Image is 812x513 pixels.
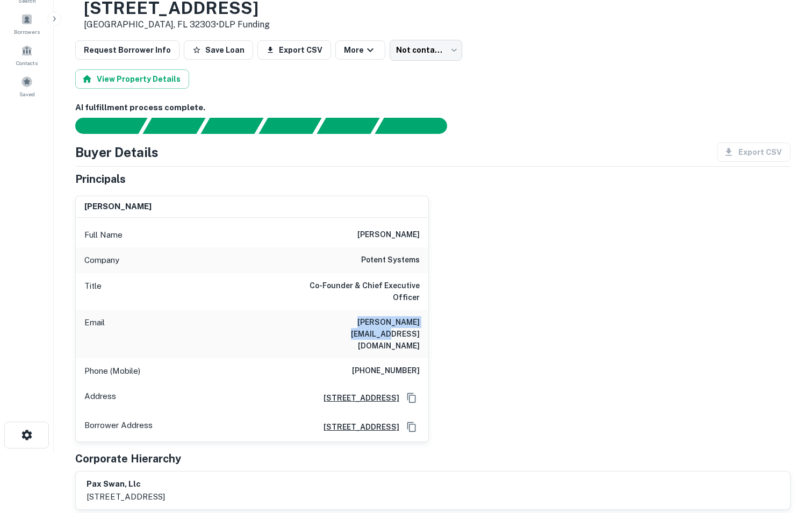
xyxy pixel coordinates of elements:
h6: AI fulfillment process complete. [75,102,791,114]
div: Your request is received and processing... [142,118,205,134]
div: Sending borrower request to AI... [62,118,143,134]
div: Principals found, AI now looking for contact information... [258,118,321,134]
p: Full Name [84,229,123,241]
a: Contacts [3,40,51,69]
h6: Co-Founder & Chief Executive Officer [291,280,420,303]
span: Borrowers [14,27,40,36]
iframe: Chat Widget [758,427,812,479]
p: Title [84,280,102,303]
button: Export CSV [257,40,331,60]
button: Copy Address [404,390,420,406]
button: Request Borrower Info [75,40,179,60]
span: Saved [19,90,35,98]
p: Company [84,254,119,267]
button: View Property Details [75,69,189,89]
h6: [PHONE_NUMBER] [352,365,420,377]
a: [STREET_ADDRESS] [315,392,399,404]
h6: [PERSON_NAME] [357,229,420,241]
a: [STREET_ADDRESS] [315,421,399,433]
button: Save Loan [184,40,253,60]
div: Documents found, AI parsing details... [200,118,263,134]
h4: Buyer Details [75,142,159,162]
p: [GEOGRAPHIC_DATA], FL 32303 • [84,18,270,31]
h5: Corporate Hierarchy [75,451,181,467]
p: Address [84,390,116,406]
p: [STREET_ADDRESS] [87,490,165,503]
a: DLP Funding [219,19,270,30]
button: More [335,40,385,60]
p: Email [84,316,105,352]
a: Borrowers [3,9,51,38]
h6: [PERSON_NAME] [84,201,152,213]
p: Phone (Mobile) [84,365,140,377]
a: Saved [3,72,51,101]
div: Not contacted [390,40,462,60]
div: Principals found, still searching for contact information. This may take time... [317,118,379,134]
button: Copy Address [404,419,420,435]
h6: pax swan, llc [87,478,165,490]
span: Contacts [16,59,38,67]
div: AI fulfillment process complete. [375,118,460,134]
h6: [PERSON_NAME][EMAIL_ADDRESS][DOMAIN_NAME] [291,316,420,352]
h5: Principals [75,171,126,187]
h6: potent systems [361,254,420,267]
p: Borrower Address [84,419,153,435]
